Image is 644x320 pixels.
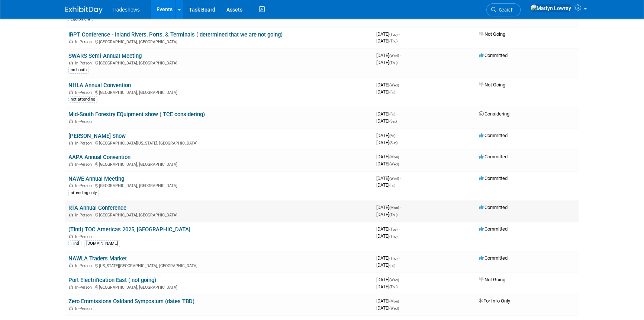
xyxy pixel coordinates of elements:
span: (Thu) [389,61,397,65]
span: Search [496,7,513,13]
span: In-Person [75,61,94,66]
a: NHLA Annual Convention [68,82,131,89]
a: Zero Emmissions Oakland Symposium (dates TBD) [68,298,194,305]
span: (Fri) [389,112,395,116]
span: (Tue) [389,32,397,37]
span: [DATE] [376,161,399,167]
span: (Mon) [389,155,399,159]
span: In-Person [75,234,94,239]
span: - [400,205,401,210]
span: In-Person [75,90,94,95]
img: In-Person Event [69,183,73,187]
span: (Wed) [389,83,399,87]
div: [DOMAIN_NAME] [84,240,120,247]
div: [GEOGRAPHIC_DATA], [GEOGRAPHIC_DATA] [68,182,370,188]
span: In-Person [75,162,94,167]
img: In-Person Event [69,141,73,145]
span: - [399,255,400,261]
a: (TIntl) TOC Americas 2025, [GEOGRAPHIC_DATA] [68,226,190,233]
span: Considering [479,111,509,117]
span: (Wed) [389,162,399,166]
img: In-Person Event [69,285,73,289]
span: Committed [479,205,508,210]
span: Committed [479,226,508,232]
span: (Mon) [389,299,399,303]
img: In-Person Event [69,306,73,310]
span: (Thu) [389,39,397,43]
img: In-Person Event [69,162,73,166]
img: Matlyn Lowrey [530,4,571,12]
span: In-Person [75,285,94,290]
a: NAWE Annual Meeting [68,175,124,182]
span: - [400,175,401,181]
a: Search [486,3,521,16]
a: NAWLA Traders Market [68,255,127,262]
div: [GEOGRAPHIC_DATA][US_STATE], [GEOGRAPHIC_DATA] [68,140,370,146]
span: [DATE] [376,298,401,304]
span: [DATE] [376,38,397,44]
div: [GEOGRAPHIC_DATA], [GEOGRAPHIC_DATA] [68,38,370,44]
span: Committed [479,175,508,181]
span: (Fri) [389,90,395,94]
span: For Info Only [479,298,510,304]
span: In-Person [75,39,94,44]
span: [DATE] [376,284,397,289]
span: [DATE] [376,262,395,268]
a: IRPT Conference - Inland Rivers, Ports, & Terminals ( determined that we are not going) [68,31,283,38]
img: In-Person Event [69,263,73,267]
div: [GEOGRAPHIC_DATA], [GEOGRAPHIC_DATA] [68,284,370,290]
span: [DATE] [376,255,400,261]
span: [DATE] [376,31,400,37]
span: (Wed) [389,306,399,310]
div: [GEOGRAPHIC_DATA], [GEOGRAPHIC_DATA] [68,89,370,95]
div: [GEOGRAPHIC_DATA], [GEOGRAPHIC_DATA] [68,60,370,66]
img: ExhibitDay [65,6,103,14]
span: [DATE] [376,226,400,232]
img: In-Person Event [69,234,73,238]
div: [US_STATE][GEOGRAPHIC_DATA], [GEOGRAPHIC_DATA] [68,262,370,268]
img: In-Person Event [69,61,73,64]
div: [GEOGRAPHIC_DATA], [GEOGRAPHIC_DATA] [68,161,370,167]
span: [DATE] [376,60,397,65]
a: SWARS Semi-Annual Meeting [68,53,142,59]
span: - [400,277,401,282]
img: In-Person Event [69,39,73,43]
div: TIntl [68,240,81,247]
span: (Wed) [389,278,399,282]
span: [DATE] [376,118,397,124]
span: Not Going [479,31,505,37]
span: - [399,226,400,232]
span: [DATE] [376,89,395,95]
span: (Thu) [389,256,397,260]
span: (Wed) [389,54,399,58]
span: In-Person [75,141,94,146]
span: Committed [479,53,508,58]
span: Not Going [479,277,505,282]
span: In-Person [75,213,94,218]
span: (Fri) [389,263,395,267]
span: - [400,298,401,304]
span: - [396,133,397,138]
span: [DATE] [376,205,401,210]
span: [DATE] [376,277,401,282]
span: [DATE] [376,182,395,188]
span: Committed [479,154,508,159]
img: In-Person Event [69,119,73,123]
span: (Sun) [389,141,397,145]
span: In-Person [75,183,94,188]
div: [GEOGRAPHIC_DATA], [GEOGRAPHIC_DATA] [68,212,370,218]
span: - [400,82,401,88]
div: attending only [68,190,99,196]
span: In-Person [75,119,94,124]
span: [DATE] [376,133,397,138]
span: (Fri) [389,183,395,187]
span: [DATE] [376,233,397,239]
span: [DATE] [376,305,399,311]
a: Port Electrification East ( not going) [68,277,156,283]
span: [DATE] [376,175,401,181]
span: (Thu) [389,213,397,217]
span: (Fri) [389,134,395,138]
span: Tradeshows [112,7,140,13]
span: [DATE] [376,82,401,88]
span: In-Person [75,306,94,311]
